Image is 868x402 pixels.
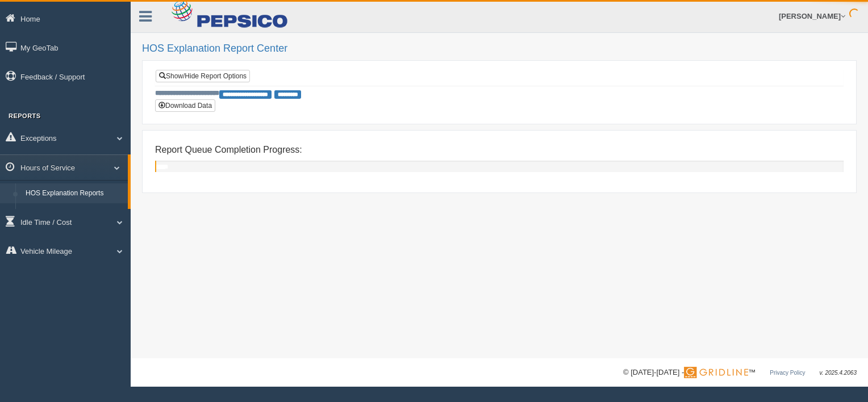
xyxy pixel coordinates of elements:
[20,183,128,204] a: HOS Explanation Reports
[155,145,844,155] h4: Report Queue Completion Progress:
[770,370,805,376] a: Privacy Policy
[820,370,857,376] span: v. 2025.4.2063
[142,43,857,55] h2: HOS Explanation Report Center
[684,367,748,378] img: Gridline
[156,70,250,82] a: Show/Hide Report Options
[155,99,215,112] button: Download Data
[20,203,128,224] a: HOS Violation Audit Reports
[623,367,857,379] div: © [DATE]-[DATE] - ™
